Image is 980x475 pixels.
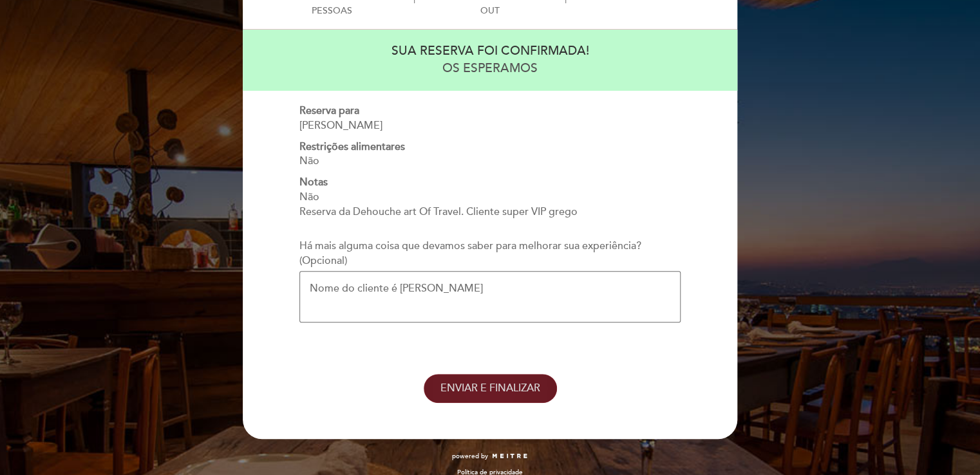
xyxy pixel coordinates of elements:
div: pessoas [312,5,352,16]
div: OS ESPERAMOS [255,60,725,77]
div: out [415,5,565,16]
button: ENVIAR E FINALIZAR [424,374,557,403]
img: MEITRE [491,453,528,460]
div: [PERSON_NAME] [299,118,681,133]
label: Há mais alguma coisa que devamos saber para melhorar sua experiência? (Opcional) [299,239,681,268]
a: powered by [452,452,528,461]
span: powered by [452,452,488,461]
div: Notas [299,175,681,190]
div: Não [299,190,681,205]
span: ENVIAR E FINALIZAR [440,382,540,395]
div: Reserva para [299,104,681,118]
div: Não [299,154,681,169]
div: Reserva da Dehouche art Of Travel. Cliente super VIP grego [299,205,681,219]
div: Restrições alimentares [299,140,681,154]
div: SUA RESERVA FOI CONFIRMADA! [255,42,725,60]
